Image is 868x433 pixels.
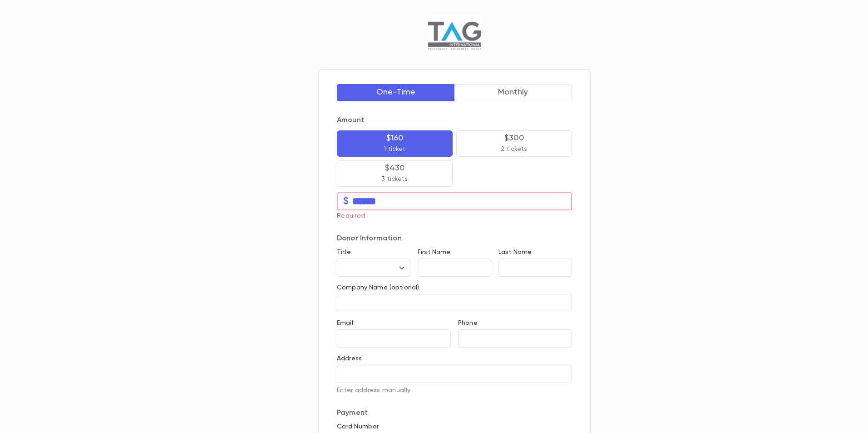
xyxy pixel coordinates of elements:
[381,174,408,184] p: 3 tickets
[337,355,362,362] label: Address
[501,144,527,154] p: 2 tickets
[337,408,572,418] p: Payment
[498,249,532,256] label: Last Name
[504,134,524,143] p: $300
[337,84,455,101] button: One-Time
[418,249,450,256] label: First Name
[343,197,349,206] p: $
[337,423,572,430] p: Card Number
[337,212,566,219] p: Required
[337,259,410,277] div: ​
[384,144,405,154] p: 1 ticket
[337,319,353,327] label: Email
[337,160,453,187] button: $4303 tickets
[337,284,419,291] label: Company Name (optional)
[337,116,572,125] p: Amount
[337,249,351,256] label: Title
[456,130,572,157] button: $3002 tickets
[386,134,404,143] p: $160
[337,387,572,394] p: Enter address manually
[454,84,572,101] button: Monthly
[337,130,453,157] button: $1601 ticket
[458,319,478,327] label: Phone
[385,164,405,173] p: $430
[428,15,480,55] img: Logo
[337,234,572,243] p: Donor Information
